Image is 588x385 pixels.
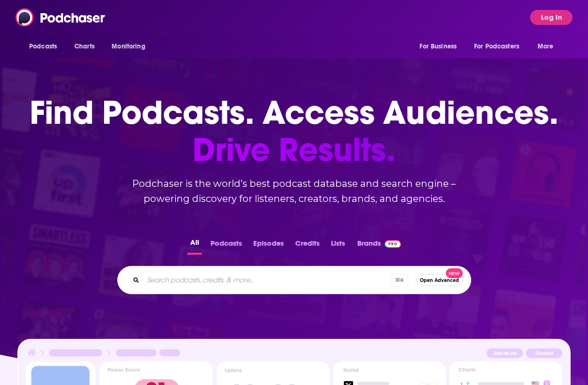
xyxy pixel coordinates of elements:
button: Log In [530,10,572,25]
span: Monitoring [112,40,145,53]
span: Drive Results. [30,131,558,168]
span: Podcasts [29,40,57,53]
span: More [538,40,554,53]
img: Podchaser - Follow, Share and Rate Podcasts [16,8,106,26]
span: Charts [74,40,95,53]
span: For Podcasters [474,40,519,53]
button: Podcasts [208,236,245,255]
h1: Find Podcasts. Access Audiences. [30,94,558,168]
img: Podchaser Pro [385,240,401,248]
button: All [187,236,202,255]
button: open menu [413,38,468,56]
button: open menu [531,38,565,56]
button: Credits [292,236,322,255]
h2: Podchaser is the world’s best podcast database and search engine – powering discovery for listene... [106,176,483,206]
a: Charts [68,38,100,56]
button: open menu [105,38,157,56]
button: open menu [468,38,533,56]
span: Open Advanced [420,278,459,283]
input: Search podcasts, credits, & more... [143,273,391,288]
a: BrandsPodchaser Pro [357,236,401,255]
span: New [446,268,463,278]
div: Search podcasts, credits, & more... [117,266,471,294]
button: Episodes [250,236,287,255]
button: Open AdvancedNew [416,274,463,286]
span: For Business [419,40,457,53]
img: Podcast Insights Header [26,347,562,361]
span: ⌘ K [391,273,408,287]
button: Lists [328,236,348,255]
button: open menu [23,38,69,56]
